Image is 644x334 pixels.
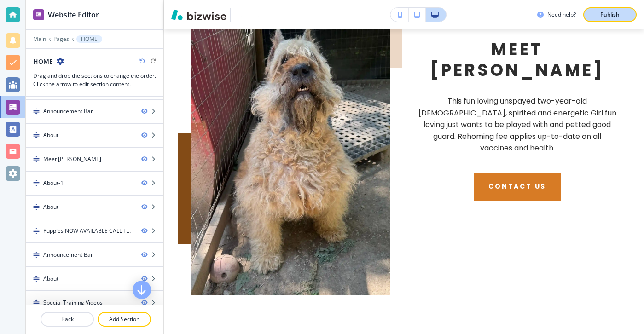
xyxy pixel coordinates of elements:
p: HOME [81,36,98,42]
img: Your Logo [235,12,260,17]
div: Special Training Videos [43,299,103,307]
img: Drag [33,108,40,115]
img: editor icon [33,9,44,20]
div: Puppies NOW AVAILABLE CALL TO RESERVE! [43,227,134,235]
img: Drag [33,204,40,210]
p: Publish [600,11,620,19]
div: About [43,275,58,283]
div: Meet Nora [43,155,101,163]
button: Publish [583,7,637,22]
div: About [43,203,58,211]
div: DragAnnouncement Bar [26,100,163,123]
button: Pages [53,36,69,42]
img: Drag [33,252,40,258]
div: DragMeet [PERSON_NAME] [26,148,163,171]
div: Announcement Bar [43,251,93,259]
div: About [43,131,58,139]
button: Add Section [98,312,151,327]
div: DragAbout [26,196,163,219]
img: Drag [33,299,40,306]
button: Back [41,312,94,327]
button: Main [33,36,46,42]
div: DragAnnouncement Bar [26,243,163,266]
button: contact us [474,173,561,201]
p: Add Section [99,315,150,323]
span: Meet [PERSON_NAME] [430,38,604,82]
img: e52c3673ea68b411fcea9981b2837461.webp [191,11,390,295]
img: Drag [33,180,40,186]
h3: Need help? [547,11,576,19]
span: This fun loving unspayed two-year-old [DEMOGRAPHIC_DATA], spirited and energetic Girl fun loving ... [418,96,618,153]
img: Drag [33,228,40,234]
h3: Drag and drop the sections to change the order. Click the arrow to edit section content. [33,72,156,88]
p: Back [41,315,93,323]
div: DragAbout-1 [26,172,163,195]
img: Drag [33,156,40,162]
div: DragAbout [26,124,163,147]
img: Drag [33,276,40,282]
h2: Website Editor [48,9,99,20]
h2: HOME [33,57,53,66]
div: Announcement Bar [43,107,93,115]
div: DragPuppies NOW AVAILABLE CALL TO RESERVE! [26,219,163,242]
img: Bizwise Logo [171,9,226,20]
div: DragSpecial Training Videos [26,291,163,314]
button: HOME [76,35,102,43]
div: DragAbout [26,267,163,290]
img: Drag [33,132,40,138]
div: About-1 [43,179,64,187]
